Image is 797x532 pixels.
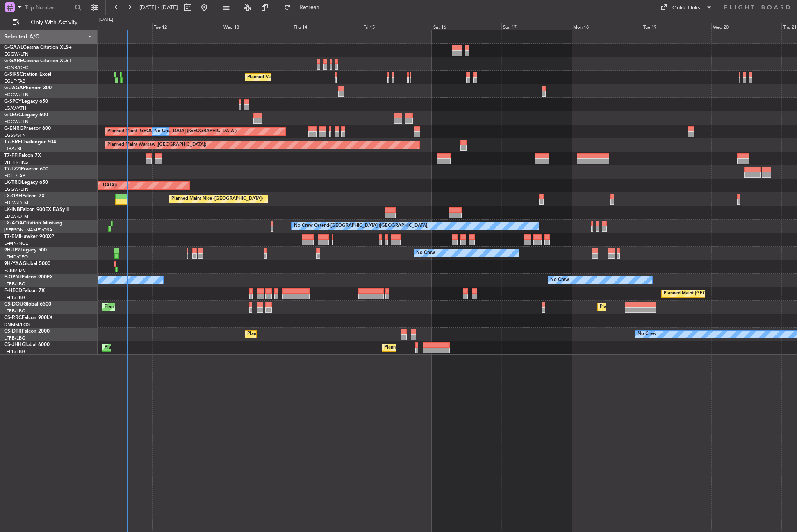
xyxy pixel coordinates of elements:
[4,248,47,253] a: 9H-LPZLegacy 500
[82,23,152,30] div: Mon 11
[4,180,48,185] a: LX-TROLegacy 650
[600,301,729,313] div: Planned Maint [GEOGRAPHIC_DATA] ([GEOGRAPHIC_DATA])
[4,105,26,111] a: LGAV/ATH
[247,71,376,84] div: Planned Maint [GEOGRAPHIC_DATA] ([GEOGRAPHIC_DATA])
[4,267,26,274] a: FCBB/BZV
[4,275,53,280] a: F-GPNJFalcon 900EX
[4,173,25,179] a: EGLF/FAB
[247,328,289,340] div: Planned Maint Sofia
[4,240,28,247] a: LFMN/NCE
[4,234,20,239] span: T7-EMI
[4,99,22,104] span: G-SPCY
[4,92,29,98] a: EGGW/LTN
[107,139,206,151] div: Planned Maint Warsaw ([GEOGRAPHIC_DATA])
[4,315,52,320] a: CS-RRCFalcon 900LX
[4,349,25,355] a: LFPB/LBG
[4,126,51,131] a: G-ENRGPraetor 600
[384,342,513,354] div: Planned Maint [GEOGRAPHIC_DATA] ([GEOGRAPHIC_DATA])
[21,20,87,25] span: Only With Activity
[280,1,329,14] button: Refresh
[4,126,23,131] span: G-ENRG
[672,4,700,12] div: Quick Links
[4,45,72,50] a: G-GAALCessna Citation XLS+
[4,159,28,165] a: VHHH/HKG
[4,329,22,334] span: CS-DTR
[4,194,22,199] span: LX-GBH
[4,207,69,212] a: LX-INBFalcon 900EX EASy II
[550,274,569,286] div: No Crew
[4,200,28,206] a: EDLW/DTM
[4,248,20,253] span: 9H-LPZ
[139,4,178,11] span: [DATE] - [DATE]
[222,23,292,30] div: Wed 13
[4,65,29,71] a: EGNR/CEG
[4,288,22,293] span: F-HECD
[4,294,25,301] a: LFPB/LBG
[171,193,263,205] div: Planned Maint Nice ([GEOGRAPHIC_DATA])
[4,302,51,307] a: CS-DOUGlobal 6500
[4,234,54,239] a: T7-EMIHawker 900XP
[4,146,23,152] a: LTBA/ISL
[154,125,173,138] div: No Crew
[4,221,23,226] span: LX-AOA
[4,342,22,347] span: CS-JHH
[4,329,50,334] a: CS-DTRFalcon 2000
[638,328,656,340] div: No Crew
[4,72,51,77] a: G-SIRSCitation Excel
[4,261,23,266] span: 9H-YAA
[292,5,327,10] span: Refresh
[25,1,72,14] input: Trip Number
[4,119,29,125] a: EGGW/LTN
[4,86,52,91] a: G-JAGAPhenom 300
[4,167,48,172] a: T7-LZZIPraetor 600
[4,59,23,63] span: G-GARE
[4,288,45,293] a: F-HECDFalcon 7X
[4,99,48,104] a: G-SPCYLegacy 650
[642,23,712,30] div: Tue 19
[4,261,50,266] a: 9H-YAAGlobal 5000
[4,342,50,347] a: CS-JHHGlobal 6000
[4,275,22,280] span: F-GPNJ
[362,23,432,30] div: Fri 15
[4,180,22,185] span: LX-TRO
[4,86,23,91] span: G-JAGA
[501,23,572,30] div: Sun 17
[4,78,25,84] a: EGLF/FAB
[4,45,23,50] span: G-GAAL
[4,302,23,307] span: CS-DOU
[292,23,362,30] div: Thu 14
[4,315,22,320] span: CS-RRC
[4,281,25,287] a: LFPB/LBG
[4,153,18,158] span: T7-FFI
[294,220,428,232] div: No Crew Ostend-[GEOGRAPHIC_DATA] ([GEOGRAPHIC_DATA])
[4,221,63,226] a: LX-AOACitation Mustang
[4,186,29,192] a: EGGW/LTN
[4,59,72,63] a: G-GARECessna Citation XLS+
[4,227,52,233] a: [PERSON_NAME]/QSA
[4,194,45,199] a: LX-GBHFalcon 7X
[664,288,793,300] div: Planned Maint [GEOGRAPHIC_DATA] ([GEOGRAPHIC_DATA])
[152,23,222,30] div: Tue 12
[711,23,781,30] div: Wed 20
[4,140,56,145] a: T7-BREChallenger 604
[99,16,113,23] div: [DATE]
[4,113,22,118] span: G-LEGC
[4,254,28,260] a: LFMD/CEQ
[572,23,642,30] div: Mon 18
[432,23,502,30] div: Sat 16
[656,1,717,14] button: Quick Links
[4,140,21,145] span: T7-BRE
[4,207,20,212] span: LX-INB
[4,132,26,138] a: EGSS/STN
[105,342,234,354] div: Planned Maint [GEOGRAPHIC_DATA] ([GEOGRAPHIC_DATA])
[4,321,30,328] a: DNMM/LOS
[4,167,21,172] span: T7-LZZI
[9,16,89,29] button: Only With Activity
[4,335,25,341] a: LFPB/LBG
[4,308,25,314] a: LFPB/LBG
[4,72,20,77] span: G-SIRS
[105,301,234,313] div: Planned Maint [GEOGRAPHIC_DATA] ([GEOGRAPHIC_DATA])
[4,51,29,57] a: EGGW/LTN
[4,153,41,158] a: T7-FFIFalcon 7X
[4,213,28,220] a: EDLW/DTM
